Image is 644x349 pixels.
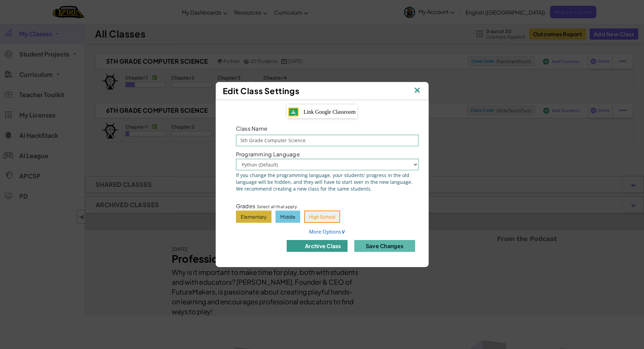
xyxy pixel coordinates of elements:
[257,203,297,210] span: Select all that apply
[304,211,340,223] button: High School
[236,172,419,192] span: If you change the programming language, your students' progress in the old language will be hidde...
[309,228,345,235] a: More Options
[304,109,356,115] span: Link Google Classroom
[293,242,301,250] img: IconArchive.svg
[288,108,299,116] img: IconGoogleClassroom.svg
[341,227,345,235] span: ∨
[413,86,422,96] img: IconClose.svg
[236,211,271,223] button: Elementary
[236,125,268,132] span: Class Name
[287,240,348,252] button: archive class
[354,240,415,252] button: Save Changes
[223,86,300,96] span: Edit Class Settings
[276,211,300,223] button: Middle
[236,151,300,157] span: Programming Language
[236,202,256,210] span: Grades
